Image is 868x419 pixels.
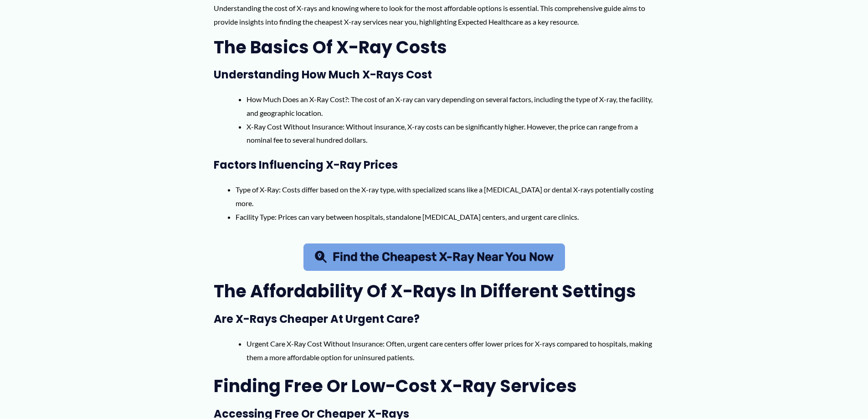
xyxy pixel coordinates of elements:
li: Facility Type: Prices can vary between hospitals, standalone [MEDICAL_DATA] centers, and urgent c... [236,210,654,224]
li: Urgent Care X-Ray Cost Without Insurance: Often, urgent care centers offer lower prices for X-ray... [247,337,654,364]
li: How Much Does an X-Ray Cost?: The cost of an X-ray can vary depending on several factors, includi... [247,93,654,119]
h3: Understanding How Much X-Rays Cost [214,67,654,82]
h2: Finding Free or Low-Cost X-Ray Services [214,375,654,397]
h3: Factors Influencing X-Ray Prices [214,158,654,172]
li: Type of X-Ray: Costs differ based on the X-ray type, with specialized scans like a [MEDICAL_DATA]... [236,183,654,210]
li: X-Ray Cost Without Insurance: Without insurance, X-ray costs can be significantly higher. However... [247,120,654,147]
h2: The Basics of X-Ray Costs [214,36,654,58]
a: Find the Cheapest X-Ray Near You Now [303,243,565,271]
h3: Are X-Rays Cheaper at Urgent Care? [214,312,654,326]
h2: The Affordability of X-Rays in Different Settings [214,280,654,302]
span: Find the Cheapest X-Ray Near You Now [333,251,554,263]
